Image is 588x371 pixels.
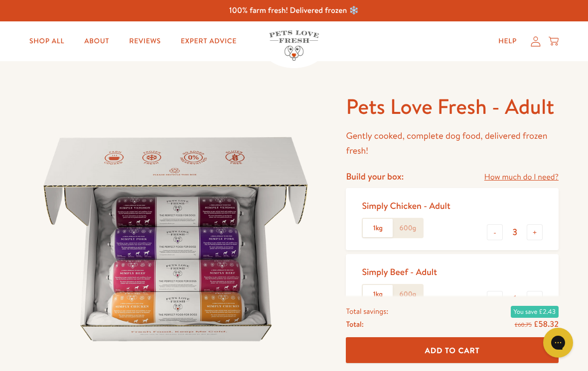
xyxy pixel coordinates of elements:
p: Gently cooked, complete dog food, delivered frozen fresh! [346,128,559,159]
a: Shop All [21,31,72,51]
button: - [487,224,503,240]
a: Reviews [121,31,168,51]
span: £58.32 [534,318,559,329]
a: Help [490,31,525,51]
a: How much do I need? [484,171,559,184]
span: Total savings: [346,304,388,317]
img: Pets Love Fresh [269,30,319,61]
div: Simply Chicken - Adult [362,200,450,211]
a: Expert Advice [173,31,245,51]
span: Add To Cart [425,345,480,355]
button: Add To Cart [346,337,559,364]
button: - [487,291,503,307]
label: 600g [393,219,423,238]
div: Simply Beef - Adult [362,266,437,278]
span: Total: [346,317,363,330]
button: + [527,224,543,240]
label: 1kg [363,219,393,238]
iframe: Gorgias live chat messenger [538,324,578,361]
label: 1kg [363,285,393,304]
h4: Build your box: [346,171,404,182]
label: 600g [393,285,423,304]
h1: Pets Love Fresh - Adult [346,93,559,120]
span: You save £2.43 [511,305,559,317]
a: About [76,31,117,51]
s: £60.75 [515,320,532,328]
button: + [527,291,543,307]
